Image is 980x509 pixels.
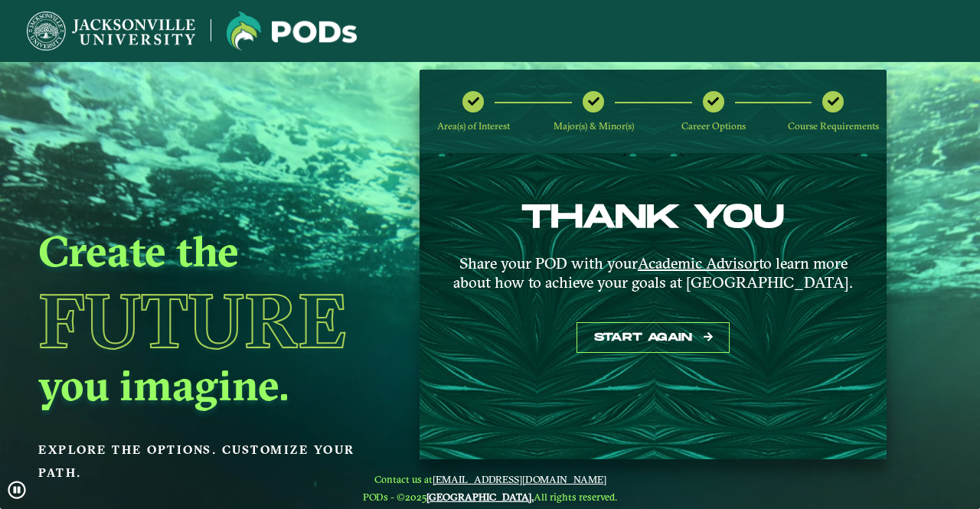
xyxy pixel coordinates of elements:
p: Share your POD with your to learn more about how to achieve your goals at [GEOGRAPHIC_DATA]. [439,253,867,292]
span: Major(s) & Minor(s) [554,120,634,132]
h3: THANK YOU [427,199,879,237]
img: Jacksonville University logo [227,11,357,51]
p: Explore the options. Customize your path. [38,439,383,485]
a: [GEOGRAPHIC_DATA]. [426,491,534,503]
span: Career Options [681,120,746,132]
h2: Create the [38,224,383,278]
span: Course Requirements [788,120,879,132]
span: PODs - ©2025 All rights reserved. [363,491,617,503]
h2: you imagine. [38,358,383,412]
a: [EMAIL_ADDRESS][DOMAIN_NAME] [433,473,606,485]
span: Contact us at [363,473,617,485]
h1: Future [38,283,383,358]
a: Academic Advisor [638,253,759,272]
img: Jacksonville University logo [27,11,195,51]
span: Area(s) of Interest [437,120,510,132]
button: Start again [577,322,730,354]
